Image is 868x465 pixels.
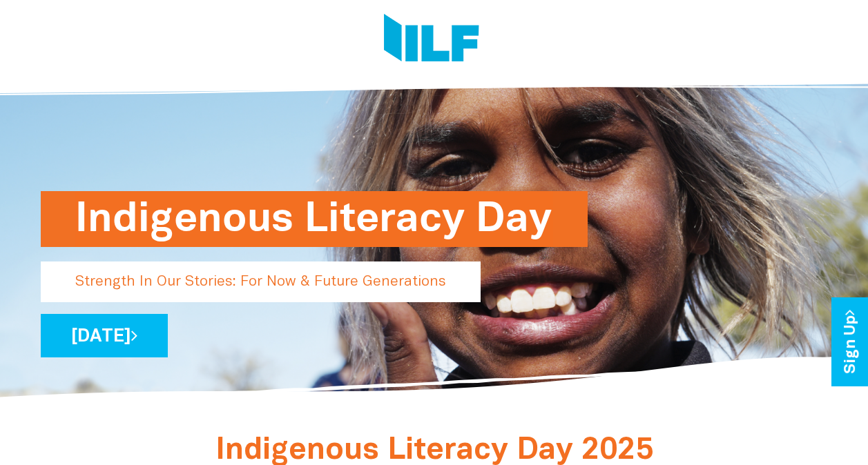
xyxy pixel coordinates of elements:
[41,261,481,302] p: Strength In Our Stories: For Now & Future Generations
[75,191,553,247] h1: Indigenous Literacy Day
[215,437,653,465] span: Indigenous Literacy Day 2025
[384,14,479,66] img: Logo
[41,314,168,357] a: [DATE]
